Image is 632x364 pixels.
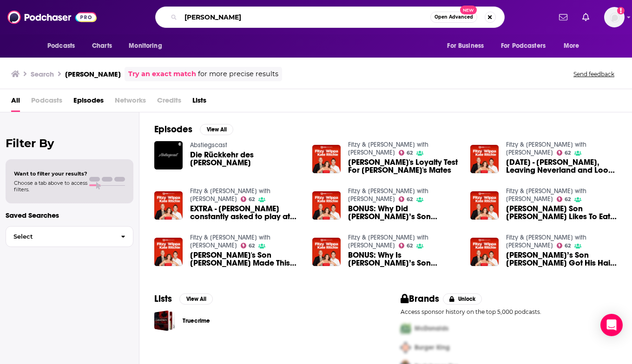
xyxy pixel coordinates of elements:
[348,158,459,174] span: [PERSON_NAME]'s Loyalty Test For [PERSON_NAME]'s Mates
[348,187,428,203] a: Fitzy & Wippa with Kate Ritchie
[200,124,233,135] button: View All
[407,197,413,201] span: 62
[348,251,459,267] a: BONUS: Why Is Fitzy’s Son Lenny Experiencing 7 Years Bad Luck?
[154,238,183,266] img: Fitzy's Son Lenny Made This Rookie Halloween Mistake
[14,180,87,193] span: Choose a tab above to access filters.
[571,70,617,78] button: Send feedback
[399,150,413,156] a: 62
[555,9,571,25] a: Show notifications dropdown
[506,251,617,267] span: [PERSON_NAME]’s Son [PERSON_NAME] Got His Hair Cut To Like His Idol
[154,293,213,305] a: ListsView All
[190,151,301,167] span: Die Rückkehr des [PERSON_NAME]
[249,197,255,201] span: 62
[565,151,571,155] span: 62
[241,196,255,202] a: 62
[495,37,559,55] button: open menu
[128,69,196,79] a: Try an exact match
[312,145,341,173] img: Fitzy's Loyalty Test For Lenny's Mates
[190,205,301,221] span: EXTRA - [PERSON_NAME] constantly asked to play at weddings
[407,151,413,155] span: 62
[399,243,413,248] a: 62
[348,141,428,156] a: Fitzy & Wippa with Kate Ritchie
[470,145,499,173] img: Monday March 11 - The Jonas Brothers, Leaving Neverland and Loose Lenny's Weekend
[460,6,477,14] span: New
[65,70,121,78] h3: [PERSON_NAME]
[441,37,495,55] button: open menu
[190,205,301,221] a: EXTRA - Lenny Kravitz constantly asked to play at weddings
[434,15,473,19] span: Open Advanced
[183,316,210,326] a: Truecrime
[249,244,255,248] span: 62
[73,93,104,112] a: Episodes
[154,310,175,331] a: Truecrime
[41,37,87,55] button: open menu
[348,205,459,221] a: BONUS: Why Did Fitzy’s Son Lenny Call A Family Meeting?
[397,338,415,357] img: Second Pro Logo
[6,136,133,150] h2: Filter By
[506,205,617,221] span: [PERSON_NAME] Son [PERSON_NAME] Likes To Eat ‘See-Through Rolls’
[190,251,301,267] a: Fitzy's Son Lenny Made This Rookie Halloween Mistake
[415,325,448,332] span: McDonalds
[348,205,459,221] span: BONUS: Why Did [PERSON_NAME]’s Son [PERSON_NAME] Call A Family Meeting?
[506,187,586,203] a: Fitzy & Wippa with Kate Ritchie
[181,10,430,25] input: Search podcasts, credits, & more...
[506,234,586,249] a: Fitzy & Wippa with Kate Ritchie
[157,93,181,112] span: Credits
[115,93,146,112] span: Networks
[348,234,428,249] a: Fitzy & Wippa with Kate Ritchie
[11,93,20,112] span: All
[348,158,459,174] a: Fitzy's Loyalty Test For Lenny's Mates
[617,7,625,14] svg: Add a profile image
[190,151,301,167] a: Die Rückkehr des Lenny-Ritters
[604,7,625,27] span: Logged in as megcassidy
[192,93,206,112] span: Lists
[506,141,586,156] a: Fitzy & Wippa with Kate Ritchie
[506,158,617,174] a: Monday March 11 - The Jonas Brothers, Leaving Neverland and Loose Lenny's Weekend
[312,191,341,220] img: BONUS: Why Did Fitzy’s Son Lenny Call A Family Meeting?
[415,344,450,351] span: Burger King
[470,191,499,220] img: Fitz's Son Lenny Likes To Eat ‘See-Through Rolls’
[312,238,341,266] img: BONUS: Why Is Fitzy’s Son Lenny Experiencing 7 Years Bad Luck?
[430,12,477,23] button: Open AdvancedNew
[6,234,113,240] span: Select
[399,196,413,202] a: 62
[557,243,571,248] a: 62
[604,7,625,27] img: User Profile
[7,8,97,26] img: Podchaser - Follow, Share and Rate Podcasts
[600,314,623,336] div: Open Intercom Messenger
[190,187,270,203] a: Fitzy & Wippa with Kate Ritchie
[190,141,227,149] a: Abstiegscast
[407,244,413,248] span: 62
[155,6,505,28] div: Search podcasts, credits, & more...
[154,141,183,169] a: Die Rückkehr des Lenny-Ritters
[154,123,192,135] h2: Episodes
[190,251,301,267] span: [PERSON_NAME]'s Son [PERSON_NAME] Made This Rookie [DATE] Mistake
[501,39,546,52] span: For Podcasters
[557,37,591,55] button: open menu
[447,39,484,52] span: For Business
[154,191,183,220] img: EXTRA - Lenny Kravitz constantly asked to play at weddings
[565,197,571,201] span: 62
[92,39,112,52] span: Charts
[179,293,213,305] button: View All
[565,244,571,248] span: 62
[443,293,482,305] button: Unlock
[190,234,270,249] a: Fitzy & Wippa with Kate Ritchie
[401,308,617,315] p: Access sponsor history on the top 5,000 podcasts.
[129,39,162,52] span: Monitoring
[470,238,499,266] img: Fitzy’s Son Lenny Got His Hair Cut To Like His Idol
[564,39,579,52] span: More
[348,251,459,267] span: BONUS: Why Is [PERSON_NAME]’s Son [PERSON_NAME] Experiencing 7 Years Bad Luck?
[401,293,439,305] h2: Brands
[241,243,255,248] a: 62
[506,158,617,174] span: [DATE] - [PERSON_NAME], Leaving Neverland and Loose [PERSON_NAME]'s Weekend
